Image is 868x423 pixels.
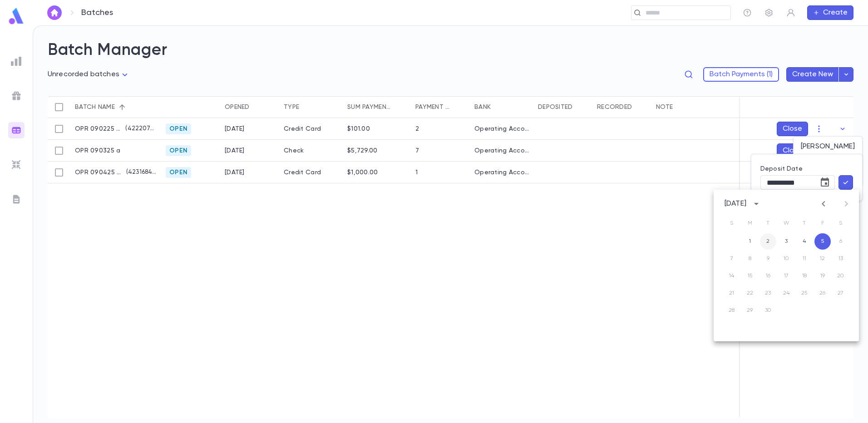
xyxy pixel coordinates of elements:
[760,165,835,172] label: Deposit Date
[778,233,794,250] button: 3
[814,214,831,232] span: Friday
[796,214,813,232] span: Thursday
[724,214,740,232] span: Sunday
[742,214,758,232] span: Monday
[760,214,776,232] span: Tuesday
[796,233,813,250] button: 4
[742,233,758,250] button: 1
[814,233,831,250] button: 5
[833,214,849,232] span: Saturday
[749,197,764,211] button: calendar view is open, switch to year view
[816,173,834,192] button: Choose date, selected date is Sep 5, 2025
[816,197,831,211] button: Previous month
[778,214,794,232] span: Wednesday
[725,199,746,208] div: [DATE]
[760,233,776,250] button: 2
